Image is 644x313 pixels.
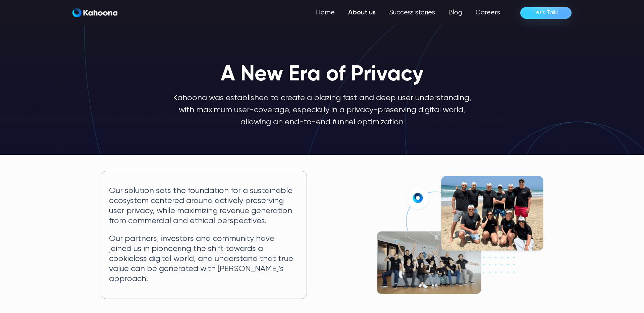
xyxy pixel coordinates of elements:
a: Home [309,6,341,19]
a: Success stories [382,6,442,19]
a: Careers [469,6,507,19]
a: home [72,8,117,18]
p: Our partners, investors and community have joined us in pioneering the shift towards a cookieless... [109,234,299,284]
img: Kahoona logo white [72,8,117,17]
a: Blog [442,6,469,19]
div: Let’s Talk! [534,7,558,18]
h1: A New Era of Privacy [221,63,424,86]
a: Let’s Talk! [520,7,572,19]
p: Kahoona was established to create a blazing fast and deep user understanding, with maximum user-c... [172,92,472,128]
a: About us [341,6,382,19]
p: Our solution sets the foundation for a sustainable ecosystem centered around actively preserving ... [109,186,299,226]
